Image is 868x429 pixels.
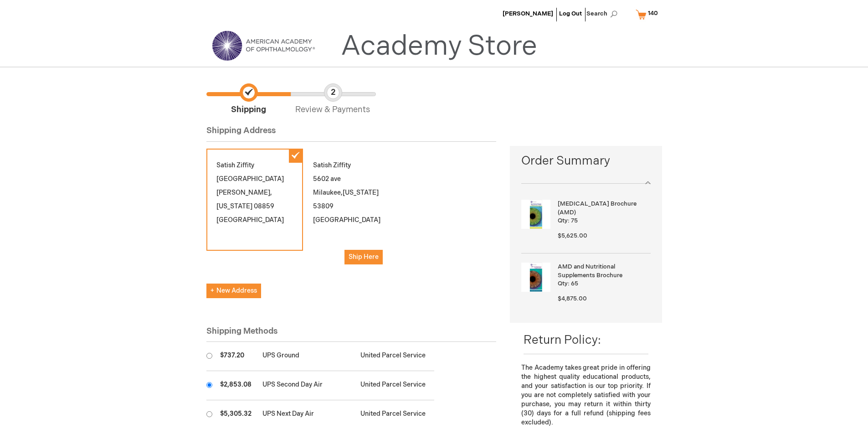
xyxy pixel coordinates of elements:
[291,83,375,116] span: Review & Payments
[521,200,550,229] img: Age-Related Macular Degeneration Brochure (AMD)
[258,342,356,371] td: UPS Ground
[356,342,434,371] td: United Parcel Service
[558,280,568,287] span: Qty
[521,363,650,427] p: The Academy takes great pride in offering the highest quality educational products, and your sati...
[586,5,621,23] span: Search
[206,284,261,298] button: New Address
[356,371,434,400] td: United Parcel Service
[558,295,587,302] span: $4,875.00
[521,153,650,174] span: Order Summary
[571,217,578,224] span: 75
[258,371,356,400] td: UPS Second Day Air
[341,30,537,63] a: Academy Store
[343,189,379,196] span: [US_STATE]
[220,410,252,418] span: $5,305.32
[303,149,400,274] div: Satish Ziffity 5602 ave Milaukee 53809 [GEOGRAPHIC_DATA]
[521,263,550,292] img: AMD and Nutritional Supplements Brochure
[558,217,568,224] span: Qty
[270,189,272,196] span: ,
[216,202,252,210] span: [US_STATE]
[206,83,291,116] span: Shipping
[206,326,497,342] div: Shipping Methods
[558,263,648,279] strong: AMD and Nutritional Supplements Brochure
[524,333,601,347] span: Return Policy:
[503,10,553,17] a: [PERSON_NAME]
[206,149,303,251] div: Satish Ziffity [GEOGRAPHIC_DATA] [PERSON_NAME] 08859 [GEOGRAPHIC_DATA]
[571,280,578,287] span: 65
[349,253,379,261] span: Ship Here
[220,351,244,359] span: $737.20
[558,232,587,239] span: $5,625.00
[559,10,582,17] a: Log Out
[220,381,252,388] span: $2,853.08
[558,200,648,217] strong: [MEDICAL_DATA] Brochure (AMD)
[211,287,257,295] span: New Address
[648,10,658,17] span: 140
[206,125,497,142] div: Shipping Address
[344,250,383,264] button: Ship Here
[634,6,664,22] a: 140
[341,189,343,196] span: ,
